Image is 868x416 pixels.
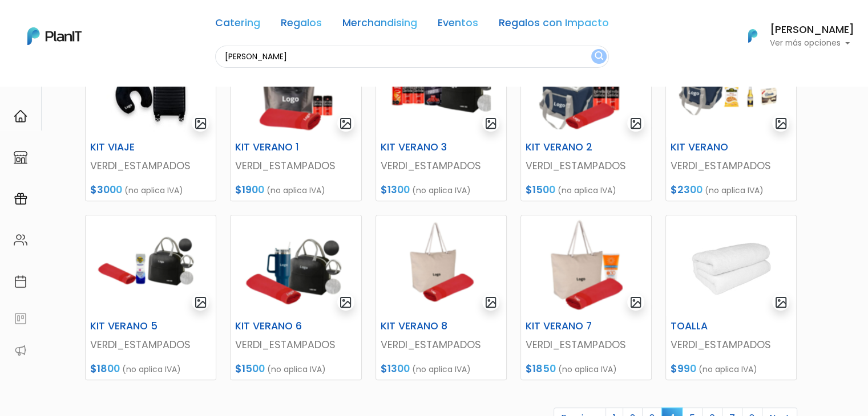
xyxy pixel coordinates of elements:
a: gallery-light KIT VERANO 5 VERDI_ESTAMPADOS $1800 (no aplica IVA) [85,215,216,380]
span: (no aplica IVA) [267,185,325,196]
img: campaigns-02234683943229c281be62815700db0a1741e53638e28bf9629b52c665b00959.svg [14,192,27,206]
p: VERDI_ESTAMPADOS [235,158,356,173]
img: gallery-light [339,117,352,130]
img: thumb_Captura_de_pantalla_2025-09-09_101513.png [666,36,796,137]
p: VERDI_ESTAMPADOS [90,337,211,352]
img: thumb_Captura_de_pantalla_2025-09-09_102458.png [231,215,361,316]
span: (no aplica IVA) [412,364,471,375]
img: gallery-light [339,296,352,309]
span: (no aplica IVA) [699,364,757,375]
a: gallery-light KIT VERANO 6 VERDI_ESTAMPADOS $1500 (no aplica IVA) [230,215,361,380]
h6: KIT VERANO 7 [519,320,609,332]
a: Eventos [438,18,478,32]
h6: KIT VERANO [664,141,754,153]
img: feedback-78b5a0c8f98aac82b08bfc38622c3050aee476f2c9584af64705fc4e61158814.svg [14,312,27,325]
span: $1300 [381,362,410,376]
span: $1850 [526,362,556,376]
div: ¿Necesitás ayuda? [59,11,164,33]
h6: KIT VIAJE [83,141,173,153]
img: thumb_Captura_de_pantalla_2025-09-09_101044.png [376,36,506,137]
img: marketplace-4ceaa7011d94191e9ded77b95e3339b90024bf715f7c57f8cf31f2d8c509eaba.svg [14,150,27,164]
img: thumb_Captura_de_pantalla_2025-09-09_102053.png [86,215,216,316]
span: (no aplica IVA) [267,364,326,375]
h6: KIT VERANO 6 [228,320,318,332]
p: VERDI_ESTAMPADOS [381,158,502,173]
input: Buscá regalos, desayunos, y más [215,46,609,68]
h6: KIT VERANO 5 [83,320,173,332]
a: Catering [215,18,260,32]
h6: KIT VERANO 1 [228,141,318,153]
span: (no aplica IVA) [412,185,471,196]
span: $1800 [90,362,120,376]
a: gallery-light KIT VERANO 3 VERDI_ESTAMPADOS $1300 (no aplica IVA) [376,36,507,201]
a: Regalos [281,18,322,32]
img: gallery-light [194,296,207,309]
img: thumb_Captura_de_pantalla_2025-09-09_102946.png [521,215,651,316]
img: gallery-light [774,117,788,130]
span: $1300 [381,183,410,197]
img: thumb_Captura_de_pantalla_2025-09-09_103452.png [376,215,506,316]
h6: KIT VERANO 2 [519,141,609,153]
span: $3000 [90,183,122,197]
span: (no aplica IVA) [705,185,764,196]
span: (no aplica IVA) [124,185,183,196]
h6: KIT VERANO 8 [374,320,464,332]
a: gallery-light KIT VERANO VERDI_ESTAMPADOS $2300 (no aplica IVA) [665,36,797,201]
span: (no aplica IVA) [558,185,616,196]
span: (no aplica IVA) [122,364,181,375]
img: thumb_Captura_de_pantalla_2025-09-09_100029.png [231,36,361,137]
img: thumb_2000___2000-Photoroom__35_.jpg [86,36,216,137]
h6: [PERSON_NAME] [770,25,854,35]
img: calendar-87d922413cdce8b2cf7b7f5f62616a5cf9e4887200fb71536465627b3292af00.svg [14,275,27,288]
img: gallery-light [485,117,498,130]
img: gallery-light [774,296,788,309]
img: search_button-432b6d5273f82d61273b3651a40e1bd1b912527efae98b1b7a1b2c0702e16a8d.svg [595,51,603,62]
a: Regalos con Impacto [499,18,609,32]
p: VERDI_ESTAMPADOS [526,158,647,173]
img: home-e721727adea9d79c4d83392d1f703f7f8bce08238fde08b1acbfd93340b81755.svg [14,109,27,123]
h6: KIT VERANO 3 [374,141,464,153]
img: gallery-light [629,296,643,309]
a: gallery-light KIT VERANO 7 VERDI_ESTAMPADOS $1850 (no aplica IVA) [520,215,652,380]
img: thumb_Captura_de_pantalla_2023-10-16_142249.jpg [666,215,796,316]
span: $1500 [526,183,555,197]
p: Ver más opciones [770,39,854,47]
h6: TOALLA [664,320,754,332]
img: people-662611757002400ad9ed0e3c099ab2801c6687ba6c219adb57efc949bc21e19d.svg [14,233,27,247]
span: $990 [671,362,696,376]
a: gallery-light KIT VERANO 8 VERDI_ESTAMPADOS $1300 (no aplica IVA) [376,215,507,380]
img: gallery-light [629,117,643,130]
p: VERDI_ESTAMPADOS [671,158,792,173]
span: $1500 [235,362,265,376]
p: VERDI_ESTAMPADOS [235,337,356,352]
a: gallery-light TOALLA VERDI_ESTAMPADOS $990 (no aplica IVA) [665,215,797,380]
img: thumb_Captura_de_pantalla_2025-09-09_100632.png [521,36,651,137]
span: (no aplica IVA) [558,364,617,375]
button: PlanIt Logo [PERSON_NAME] Ver más opciones [733,21,854,51]
a: gallery-light KIT VIAJE VERDI_ESTAMPADOS $3000 (no aplica IVA) [85,36,216,201]
a: gallery-light KIT VERANO 2 VERDI_ESTAMPADOS $1500 (no aplica IVA) [520,36,652,201]
span: $2300 [671,183,703,197]
span: $1900 [235,183,264,197]
img: partners-52edf745621dab592f3b2c58e3bca9d71375a7ef29c3b500c9f145b62cc070d4.svg [14,344,27,357]
p: VERDI_ESTAMPADOS [381,337,502,352]
p: VERDI_ESTAMPADOS [526,337,647,352]
p: VERDI_ESTAMPADOS [671,337,792,352]
p: VERDI_ESTAMPADOS [90,158,211,173]
img: PlanIt Logo [740,23,765,48]
img: gallery-light [485,296,498,309]
img: gallery-light [194,117,207,130]
img: PlanIt Logo [27,27,82,45]
a: gallery-light KIT VERANO 1 VERDI_ESTAMPADOS $1900 (no aplica IVA) [230,36,361,201]
a: Merchandising [342,18,417,32]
